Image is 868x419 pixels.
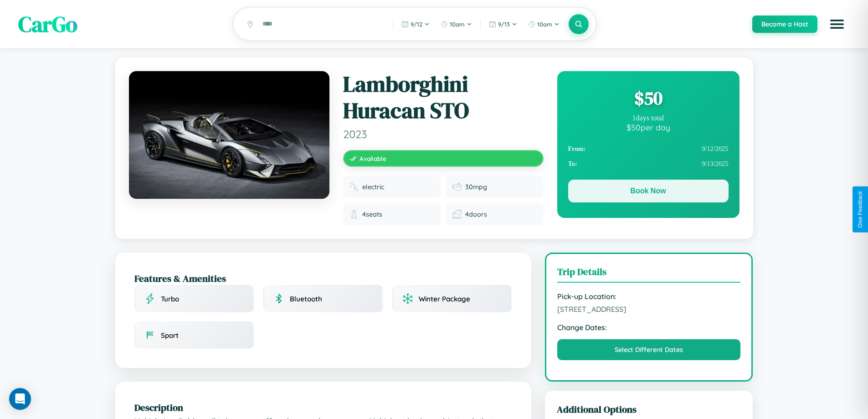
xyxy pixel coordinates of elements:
[134,401,512,414] h2: Description
[537,21,552,28] span: 10am
[824,11,850,37] button: Open menu
[411,21,422,28] span: 9 / 12
[557,305,741,314] span: [STREET_ADDRESS]
[436,17,477,31] button: 10am
[568,122,729,132] div: $ 50 per day
[857,191,863,228] div: Give Feedback
[752,16,817,33] button: Become a Host
[452,182,462,191] img: Fuel efficiency
[343,71,544,124] h1: Lamborghini Huracan STO
[290,295,322,303] span: Bluetooth
[557,265,741,283] h3: Trip Details
[557,339,741,360] button: Select Different Dates
[9,388,31,410] div: Open Intercom Messenger
[343,127,544,141] span: 2023
[419,295,470,303] span: Winter Package
[161,331,179,340] span: Sport
[349,210,359,219] img: Seats
[498,21,510,28] span: 9 / 13
[568,160,577,168] strong: To:
[450,21,465,28] span: 10am
[397,17,434,31] button: 9/12
[129,71,329,199] img: Lamborghini Huracan STO 2023
[465,183,487,191] span: 30 mpg
[568,86,729,110] div: $ 50
[484,17,522,31] button: 9/13
[524,17,564,31] button: 10am
[557,292,741,301] strong: Pick-up Location:
[568,180,729,202] button: Book Now
[362,210,382,218] span: 4 seats
[465,210,487,218] span: 4 doors
[360,155,386,162] span: Available
[557,403,741,416] h3: Additional Options
[568,141,729,156] div: 9 / 12 / 2025
[18,9,77,39] span: CarGo
[362,183,384,191] span: electric
[568,114,729,122] div: 1 days total
[161,295,179,303] span: Turbo
[557,323,741,332] strong: Change Dates:
[568,145,586,153] strong: From:
[349,182,359,191] img: Fuel type
[568,156,729,171] div: 9 / 13 / 2025
[452,210,462,219] img: Doors
[134,272,512,285] h2: Features & Amenities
